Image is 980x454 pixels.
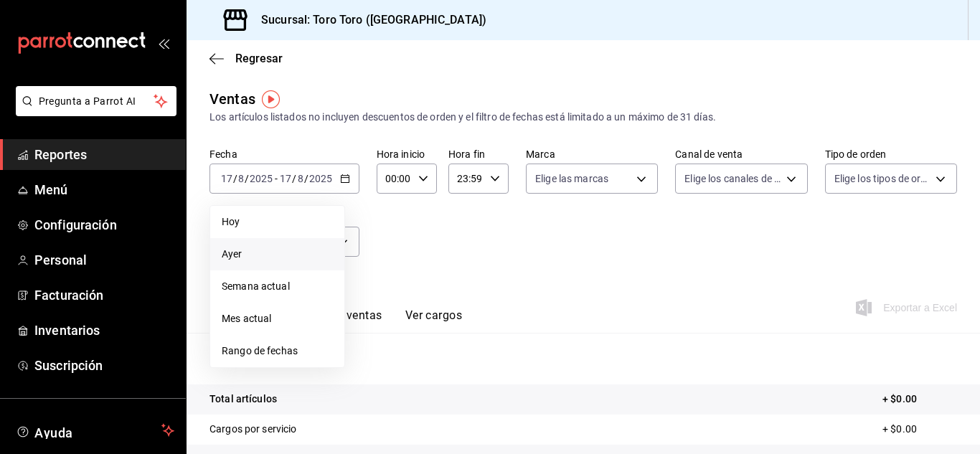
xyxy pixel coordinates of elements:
[34,180,174,199] span: Menú
[209,88,255,110] div: Ventas
[405,308,463,333] button: Ver cargos
[232,308,462,333] div: navigation tabs
[297,173,304,184] input: --
[34,250,174,270] span: Personal
[34,145,174,164] span: Reportes
[222,344,333,359] span: Rango de fechas
[249,173,273,184] input: ----
[245,173,249,184] span: /
[222,214,333,230] span: Hoy
[34,215,174,235] span: Configuración
[308,173,333,184] input: ----
[684,171,781,186] span: Elige los canales de venta
[39,94,154,109] span: Pregunta a Parrot AI
[222,279,333,294] span: Semana actual
[825,149,957,159] label: Tipo de orden
[275,173,278,184] span: -
[235,52,283,65] span: Regresar
[237,173,245,184] input: --
[304,173,308,184] span: /
[10,104,176,119] a: Pregunta a Parrot AI
[158,37,169,49] button: open_drawer_menu
[222,247,333,262] span: Ayer
[882,392,957,407] p: + $0.00
[209,110,957,125] div: Los artículos listados no incluyen descuentos de orden y el filtro de fechas está limitado a un m...
[233,173,237,184] span: /
[526,149,658,159] label: Marca
[292,173,296,184] span: /
[34,422,156,439] span: Ayuda
[262,90,280,108] img: Tooltip marker
[16,86,176,116] button: Pregunta a Parrot AI
[279,173,292,184] input: --
[882,422,957,437] p: + $0.00
[250,11,486,29] h3: Sucursal: Toro Toro ([GEOGRAPHIC_DATA])
[834,171,930,186] span: Elige los tipos de orden
[209,422,297,437] p: Cargos por servicio
[209,149,359,159] label: Fecha
[209,52,283,65] button: Regresar
[377,149,437,159] label: Hora inicio
[34,321,174,340] span: Inventarios
[222,311,333,326] span: Mes actual
[220,173,233,184] input: --
[209,350,957,367] p: Resumen
[326,308,382,333] button: Ver ventas
[675,149,807,159] label: Canal de venta
[535,171,608,186] span: Elige las marcas
[34,285,174,305] span: Facturación
[448,149,509,159] label: Hora fin
[34,356,174,375] span: Suscripción
[209,392,277,407] p: Total artículos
